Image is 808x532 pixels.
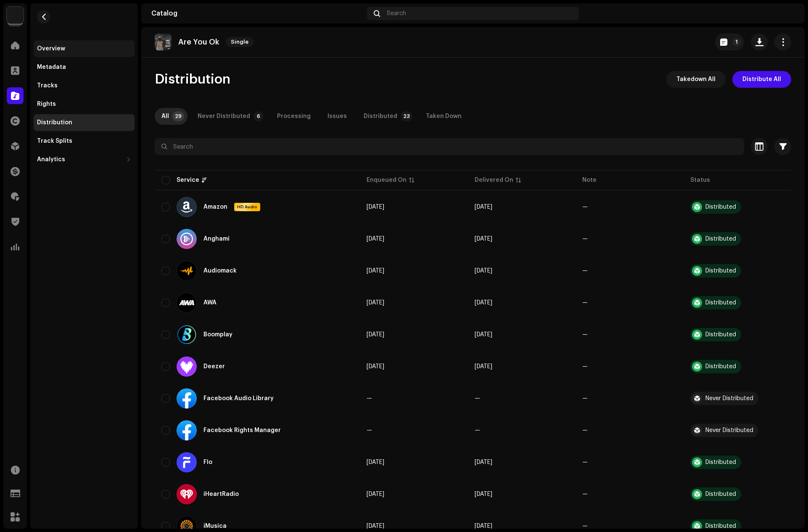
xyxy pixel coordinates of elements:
p-badge: 23 [401,111,412,121]
div: Distribution [37,119,72,126]
span: Search [387,10,406,17]
div: Distributed [705,268,736,274]
re-m-nav-item: Track Splits [34,133,135,149]
re-a-table-badge: — [582,396,588,401]
span: Oct 7, 2025 [367,268,384,274]
re-m-nav-item: Overview [34,40,135,57]
div: iHeartRadio [203,491,239,497]
re-a-table-badge: — [582,523,588,529]
div: Amazon [203,204,227,210]
span: Oct 7, 2025 [367,332,384,338]
div: Rights [37,101,56,107]
div: Analytics [37,156,65,163]
span: — [367,396,372,401]
div: Metadata [37,64,66,71]
button: Takedown All [666,71,726,88]
span: Takedown All [676,71,716,88]
div: All [161,108,169,125]
div: Distributed [705,491,736,497]
div: Distributed [364,108,397,125]
span: Single [226,37,253,47]
img: 94355213-6620-4dec-931c-2264d4e76804 [781,7,795,20]
span: Oct 7, 2025 [367,300,384,306]
span: Oct 7, 2025 [475,204,492,210]
re-a-table-badge: — [582,268,588,274]
p-badge: 29 [172,111,184,121]
span: Oct 7, 2025 [367,204,384,210]
span: Oct 7, 2025 [367,459,384,465]
div: Tracks [37,82,58,89]
re-m-nav-dropdown: Analytics [34,151,135,168]
div: Anghami [203,236,230,242]
div: Distributed [705,459,736,465]
re-a-table-badge: — [582,364,588,370]
span: — [475,396,480,401]
p-badge: 1 [732,38,741,46]
re-a-table-badge: — [582,427,588,433]
span: Oct 7, 2025 [475,523,492,529]
div: Never Distributed [705,427,753,433]
div: Facebook Rights Manager [203,427,281,433]
re-a-table-badge: — [582,300,588,306]
div: Issues [327,108,347,125]
div: Enqueued On [367,176,407,184]
div: Taken Down [426,108,462,125]
span: Oct 7, 2025 [475,300,492,306]
span: Oct 7, 2025 [367,491,384,497]
re-m-nav-item: Distribution [34,114,135,131]
div: Distributed [705,364,736,370]
img: 1c16f3de-5afb-4452-805d-3f3454e20b1b [7,7,24,24]
span: Oct 7, 2025 [475,364,492,370]
re-m-nav-item: Metadata [34,59,135,76]
div: Facebook Audio Library [203,396,274,401]
div: Never Distributed [198,108,250,125]
re-m-nav-item: Tracks [34,77,135,94]
div: Track Splits [37,138,72,144]
re-a-table-badge: — [582,236,588,242]
span: Oct 7, 2025 [367,236,384,242]
div: Audiomack [203,268,237,274]
span: Distribution [155,71,230,88]
span: Oct 7, 2025 [475,459,492,465]
div: Distributed [705,332,736,338]
div: AWA [203,300,217,306]
span: — [475,427,480,433]
div: Distributed [705,300,736,306]
span: Oct 7, 2025 [475,236,492,242]
div: Catalog [151,10,364,17]
re-a-table-badge: — [582,332,588,338]
div: Boomplay [203,332,232,338]
div: Distributed [705,236,736,242]
re-a-table-badge: — [582,459,588,465]
div: Deezer [203,364,225,370]
span: Oct 7, 2025 [367,364,384,370]
re-m-nav-item: Rights [34,96,135,113]
span: Oct 7, 2025 [367,523,384,529]
div: Never Distributed [705,396,753,401]
span: Oct 7, 2025 [475,332,492,338]
div: Delivered On [475,176,513,184]
span: Oct 7, 2025 [475,491,492,497]
input: Search [155,138,744,155]
button: 1 [715,34,744,50]
div: Processing [277,108,311,125]
div: Service [177,176,199,184]
button: Distribute All [732,71,791,88]
div: Distributed [705,523,736,529]
span: — [367,427,372,433]
re-a-table-badge: — [582,204,588,210]
div: Overview [37,45,65,52]
div: Distributed [705,204,736,210]
span: HD Audio [235,204,259,210]
p: Are You Ok [178,38,219,47]
p-badge: 6 [253,111,264,121]
div: iMusica [203,523,227,529]
re-a-table-badge: — [582,491,588,497]
span: Oct 7, 2025 [475,268,492,274]
img: f21d3452-4eca-44ef-980e-79ed2ad01b2f [155,34,172,50]
span: Distribute All [742,71,781,88]
div: Flo [203,459,212,465]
